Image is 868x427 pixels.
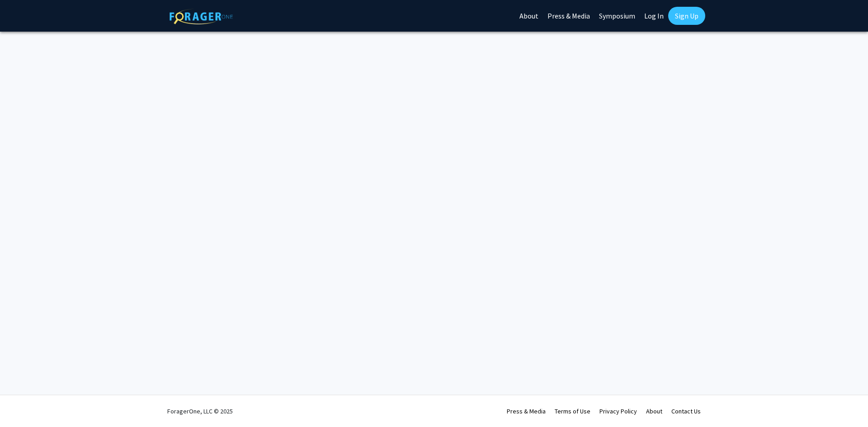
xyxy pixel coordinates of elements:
[599,407,637,415] a: Privacy Policy
[167,395,233,427] div: ForagerOne, LLC © 2025
[671,407,701,415] a: Contact Us
[646,407,662,415] a: About
[507,407,546,415] a: Press & Media
[555,407,590,415] a: Terms of Use
[170,9,233,24] img: ForagerOne Logo
[668,7,705,25] a: Sign Up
